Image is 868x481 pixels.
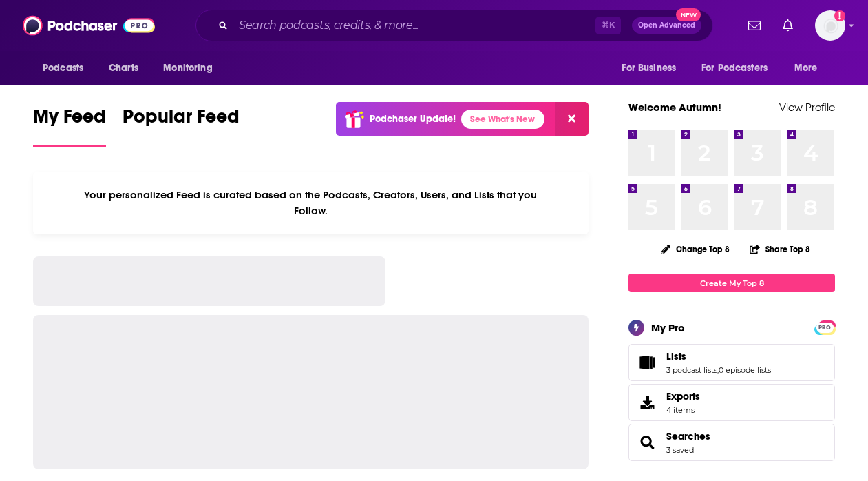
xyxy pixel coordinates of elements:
[195,10,713,41] div: Search podcasts, credits, & more...
[638,22,695,29] span: Open Advanced
[666,430,710,442] a: Searches
[717,365,719,375] span: ,
[816,322,833,332] a: PRO
[692,55,787,81] button: open menu
[628,274,835,292] a: Create My Top 8
[632,17,701,34] button: Open AdvancedNew
[834,10,845,21] svg: Add a profile image
[666,445,694,455] a: 3 saved
[33,55,101,81] button: open menu
[785,55,835,81] button: open menu
[43,59,83,78] span: Podcasts
[743,14,766,37] a: Show notifications dropdown
[666,350,686,362] span: Lists
[100,55,147,81] a: Charts
[666,390,700,402] span: Exports
[633,353,661,372] a: Lists
[595,17,621,34] span: ⌘ K
[815,10,845,41] img: User Profile
[816,323,833,333] span: PRO
[633,393,661,412] span: Exports
[633,433,661,452] a: Searches
[154,55,230,81] button: open menu
[628,384,835,421] a: Exports
[123,105,240,147] a: Popular Feed
[749,236,811,263] button: Share Top 8
[666,405,700,415] span: 4 items
[461,110,544,129] a: See What's New
[163,59,212,78] span: Monitoring
[123,105,240,136] span: Popular Feed
[653,240,738,258] button: Change Top 8
[33,105,106,147] a: My Feed
[628,424,835,461] span: Searches
[109,59,138,78] span: Charts
[23,12,155,39] img: Podchaser - Follow, Share and Rate Podcasts
[33,105,106,136] span: My Feed
[815,10,845,41] span: Logged in as autumncomm
[628,101,721,114] a: Welcome Autumn!
[33,172,589,234] div: Your personalized Feed is curated based on the Podcasts, Creators, Users, and Lists that you Follow.
[779,101,835,114] a: View Profile
[676,8,701,21] span: New
[666,350,771,362] a: Lists
[815,10,845,41] button: Show profile menu
[701,59,768,78] span: For Podcasters
[719,365,771,375] a: 0 episode lists
[651,321,685,334] div: My Pro
[794,59,818,78] span: More
[622,59,676,78] span: For Business
[612,55,693,81] button: open menu
[777,14,798,37] a: Show notifications dropdown
[666,365,717,375] a: 3 podcast lists
[370,113,456,125] p: Podchaser Update!
[233,14,595,37] input: Search podcasts, credits, & more...
[628,344,835,381] span: Lists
